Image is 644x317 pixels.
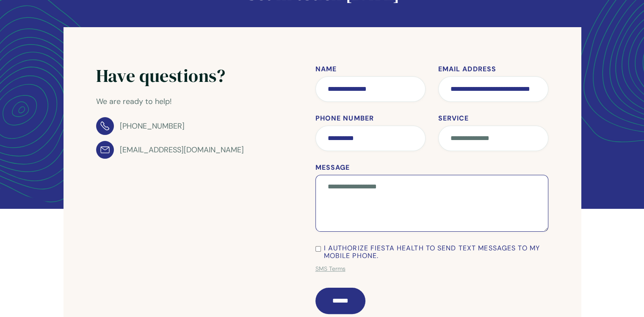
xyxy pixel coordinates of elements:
[438,115,548,122] label: Service
[315,115,426,122] label: Phone Number
[324,244,548,260] span: I authorize Fiesta Health to send text messages to my mobile phone.
[315,65,548,314] form: Contact Form
[96,117,185,135] a: [PHONE_NUMBER]
[96,65,244,86] h2: Have questions?
[120,120,185,132] div: [PHONE_NUMBER]
[315,65,426,73] label: Name
[96,141,114,159] img: Email Icon - Doctor Webflow Template
[438,65,548,73] label: Email Address
[96,117,114,135] img: Phone Icon - Doctor Webflow Template
[120,143,244,156] div: [EMAIL_ADDRESS][DOMAIN_NAME]
[96,95,244,108] p: We are ready to help!
[96,141,244,159] a: [EMAIL_ADDRESS][DOMAIN_NAME]
[315,246,321,252] input: I authorize Fiesta Health to send text messages to my mobile phone.
[315,262,345,275] a: SMS Terms
[315,164,548,171] label: Message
